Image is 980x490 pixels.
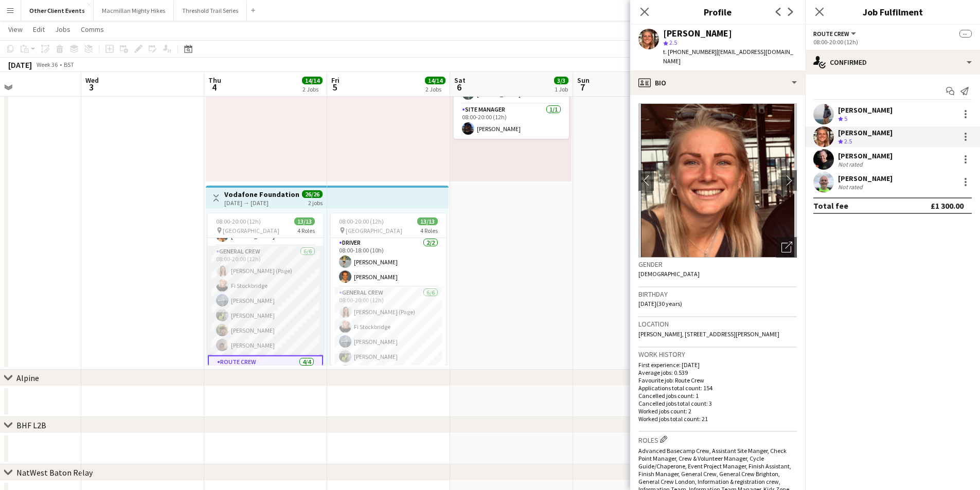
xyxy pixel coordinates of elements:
span: 13/13 [294,217,315,225]
span: 5 [330,81,340,93]
a: View [4,23,27,36]
app-job-card: 08:00-20:00 (12h)13/13 [GEOGRAPHIC_DATA]4 RolesDriver2/208:00-18:00 (10h)[PERSON_NAME][PERSON_NAM... [331,213,446,366]
h3: Work history [638,350,797,359]
span: 7 [576,81,590,93]
span: [DATE] (30 years) [638,300,682,307]
p: Average jobs: 0.539 [638,369,797,376]
span: 4 [207,81,221,93]
span: 2.5 [669,39,677,46]
div: 2 jobs [308,198,323,207]
h3: Profile [630,5,805,19]
div: 2 Jobs [425,85,445,93]
a: Edit [29,23,49,36]
a: Comms [77,23,108,36]
span: [GEOGRAPHIC_DATA] [223,227,279,234]
div: Bio [630,70,805,95]
div: [DATE] → [DATE] [224,199,299,207]
p: First experience: [DATE] [638,361,797,369]
span: -- [959,30,972,38]
span: Route Crew [813,30,849,38]
div: [PERSON_NAME] [838,151,893,160]
div: £1 300.00 [931,201,964,211]
div: Not rated [838,160,865,168]
button: Route Crew [813,30,858,38]
span: [DEMOGRAPHIC_DATA] [638,270,700,278]
span: Sat [454,76,466,85]
h3: Birthday [638,289,797,299]
div: [PERSON_NAME] [663,29,732,38]
div: Total fee [813,201,848,211]
div: 2 Jobs [302,85,322,93]
h3: Gender [638,260,797,269]
div: Open photos pop-in [776,237,797,258]
span: 5 [844,115,847,122]
span: 3 [84,81,99,93]
div: Not rated [838,183,865,191]
app-card-role: General Crew6/608:00-20:00 (12h)[PERSON_NAME] (Page)Fi Stockbridge[PERSON_NAME][PERSON_NAME] [331,287,446,396]
span: 2.5 [844,137,852,145]
img: Crew avatar or photo [638,103,797,258]
app-card-role: Driver2/208:00-18:00 (10h)[PERSON_NAME][PERSON_NAME] [331,237,446,287]
span: | [EMAIL_ADDRESS][DOMAIN_NAME] [663,48,793,65]
div: NatWest Baton Relay [16,467,93,478]
div: 1 Job [555,85,568,93]
p: Applications total count: 154 [638,384,797,392]
div: Confirmed [805,50,980,75]
span: Week 36 [34,61,60,68]
span: 3/3 [554,77,568,84]
span: View [8,25,23,34]
span: 4 Roles [420,227,438,234]
h3: Roles [638,434,797,445]
p: Worked jobs count: 2 [638,407,797,415]
span: [GEOGRAPHIC_DATA] [346,227,402,234]
span: Jobs [55,25,70,34]
div: [PERSON_NAME] [838,174,893,183]
button: Macmillan Mighty Hikes [94,1,174,21]
span: 26/26 [302,190,323,198]
span: Fri [331,76,340,85]
span: Wed [85,76,99,85]
h3: Job Fulfilment [805,5,980,19]
span: [PERSON_NAME], [STREET_ADDRESS][PERSON_NAME] [638,330,779,338]
a: Jobs [51,23,75,36]
div: [DATE] [8,60,32,70]
app-card-role: General Crew6/608:00-20:00 (12h)[PERSON_NAME] (Page)Fi Stockbridge[PERSON_NAME][PERSON_NAME][PERS... [208,246,323,355]
span: Sun [577,76,590,85]
span: 4 Roles [297,227,315,234]
div: [PERSON_NAME] [838,105,893,115]
span: Edit [33,25,45,34]
p: Worked jobs total count: 21 [638,415,797,423]
div: BHF L2B [16,420,46,430]
div: 08:00-20:00 (12h) [813,38,972,46]
app-card-role: Route Crew4/4 [208,355,323,437]
div: BST [64,61,74,68]
span: Comms [81,25,104,34]
span: 13/13 [417,217,438,225]
span: 08:00-20:00 (12h) [339,217,384,225]
button: Threshold Trail Series [174,1,247,21]
span: 14/14 [302,77,323,84]
span: 6 [453,81,466,93]
h3: Vodafone Foundation [224,190,299,199]
app-card-role: Site Manager1/108:00-20:00 (12h)[PERSON_NAME] [454,104,569,139]
span: 14/14 [425,77,446,84]
button: Other Client Events [21,1,94,21]
div: [PERSON_NAME] [838,128,893,137]
span: Thu [208,76,221,85]
app-job-card: 08:00-20:00 (12h)13/13 [GEOGRAPHIC_DATA]4 Roles[PERSON_NAME][PERSON_NAME]General Crew6/608:00-20:... [208,213,323,366]
span: t. [PHONE_NUMBER] [663,48,717,56]
h3: Location [638,319,797,329]
div: Alpine [16,373,39,383]
p: Cancelled jobs total count: 3 [638,400,797,407]
p: Cancelled jobs count: 1 [638,392,797,400]
p: Favourite job: Route Crew [638,376,797,384]
span: 08:00-20:00 (12h) [216,217,261,225]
